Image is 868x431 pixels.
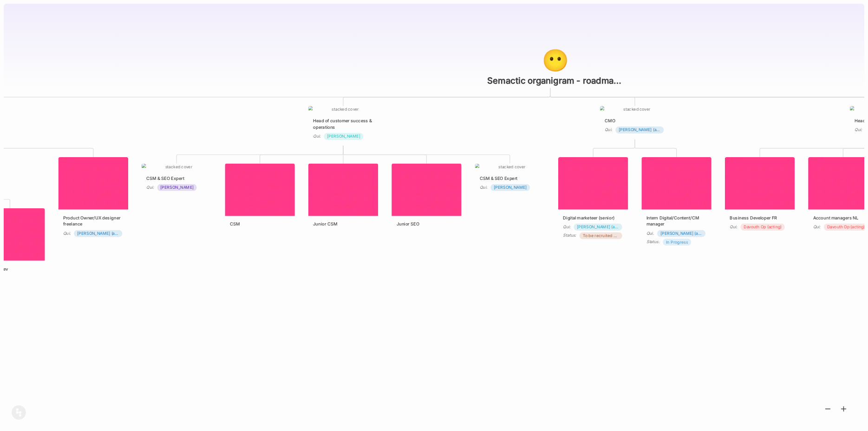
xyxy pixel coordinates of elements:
[313,117,373,130] div: Head of customer success & operations
[225,164,294,216] img: stacked cover
[308,106,379,145] div: stacked coverHead of customer success & operationsQui:[PERSON_NAME]
[558,157,628,244] div: stacked coverDigital marketeer (senior)Qui:[PERSON_NAME] (acting)Status:To be recruited by end 2024
[225,163,295,232] div: stacked coverCSM
[646,230,654,237] div: Qui :
[475,164,545,170] img: stacked cover
[583,232,619,239] span: To be recruited by end 2024
[141,163,212,196] div: stacked coverCSM & SEO ExpertQui:[PERSON_NAME]
[308,164,378,216] img: stacked cover
[646,239,659,245] div: Status :
[619,127,660,133] span: [PERSON_NAME] (acting)
[63,214,124,227] div: Product Owner/UX designer freelance
[558,157,628,210] img: stacked cover
[724,157,795,236] div: stacked coverBusiness Developer FRQui:Davouth Op (acting)
[58,157,129,242] div: stacked coverProduct Owner/UX designer freelanceQui:[PERSON_NAME] (acting)
[313,133,320,139] div: Qui :
[605,117,665,124] div: CMO
[542,49,569,69] div: 😶
[146,175,207,181] div: CSM & SEO Expert
[308,163,379,232] div: stacked coverJunior CSM
[480,175,540,181] div: CSM & SEO Expert
[59,157,128,210] img: stacked cover
[813,224,821,230] div: Qui :
[744,224,782,230] span: Davouth Op (acting)
[480,184,487,191] div: Qui :
[577,224,619,230] span: [PERSON_NAME] (acting)
[230,221,290,227] div: CSM
[392,164,461,216] img: stacked cover
[646,214,707,227] div: Intern Digital/Content/CM manager
[160,184,193,191] span: [PERSON_NAME]
[11,405,26,420] img: svg%3e
[63,230,71,237] div: Qui :
[660,230,702,237] span: [PERSON_NAME] (acting)
[77,230,119,237] span: [PERSON_NAME] (acting)
[308,106,378,113] img: stacked cover
[666,239,688,245] span: In Progress
[563,224,570,230] div: Qui :
[397,221,457,227] div: Junior SEO
[725,157,795,210] img: stacked cover
[478,32,632,89] div: 😶
[313,221,373,227] div: Junior CSM
[605,126,612,133] div: Qui :
[142,164,211,170] img: stacked cover
[641,157,712,251] div: stacked coverIntern Digital/Content/CM managerQui:[PERSON_NAME] (acting)Status:In Progress
[855,126,862,133] div: Qui :
[600,106,670,113] img: stacked cover
[327,133,360,139] span: [PERSON_NAME]
[146,184,154,191] div: Qui :
[641,157,711,210] img: stacked cover
[392,163,462,232] div: stacked coverJunior SEO
[494,184,527,191] span: [PERSON_NAME]
[730,224,737,230] div: Qui :
[475,163,545,196] div: stacked coverCSM & SEO ExpertQui:[PERSON_NAME]
[730,214,790,221] div: Business Developer FR
[827,224,865,230] span: Davouth Op (acting)
[600,106,670,139] div: stacked coverCMOQui:[PERSON_NAME] (acting)
[563,232,576,239] div: Status :
[563,214,623,221] div: Digital marketeer (senior)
